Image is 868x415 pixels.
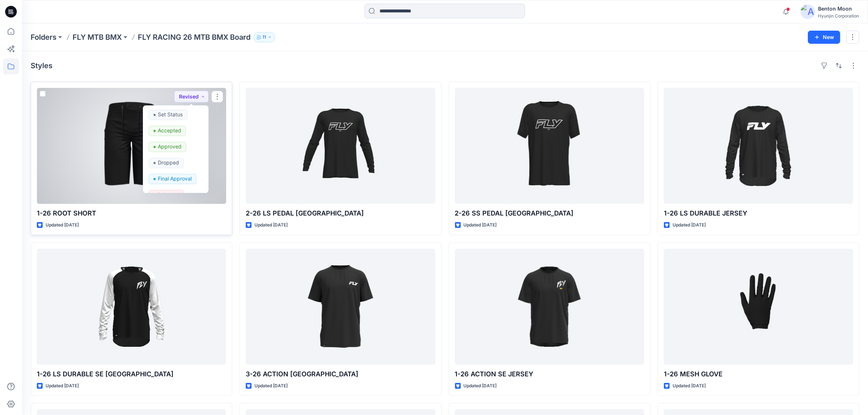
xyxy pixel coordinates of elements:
a: 1-26 MESH GLOVE [664,249,853,365]
p: Approved [158,142,182,151]
a: 1-26 ACTION SE JERSEY [455,249,644,365]
p: Dropped [158,158,179,167]
p: Updated [DATE] [46,221,79,229]
a: FLY MTB BMX [73,32,122,42]
a: 1-26 LS DURABLE SE JERSEY [37,249,226,365]
p: 2-26 SS PEDAL [GEOGRAPHIC_DATA] [455,208,644,218]
div: Benton Moon [818,4,859,13]
p: 11 [262,33,266,41]
p: 1-26 ROOT SHORT [37,208,226,218]
p: 1-26 LS DURABLE SE [GEOGRAPHIC_DATA] [37,369,226,379]
p: Rejected [158,190,179,199]
p: Updated [DATE] [464,221,497,229]
p: Updated [DATE] [673,221,706,229]
a: 2-26 SS PEDAL JERSEY [455,88,644,204]
p: Accepted [158,126,181,135]
p: Updated [DATE] [254,382,288,390]
p: Updated [DATE] [464,382,497,390]
a: 3-26 ACTION JERSEY [246,249,435,365]
button: New [808,31,840,44]
p: Set Status [158,110,183,119]
img: avatar [801,4,815,19]
a: 1-26 ROOT SHORT [37,88,226,204]
p: 3-26 ACTION [GEOGRAPHIC_DATA] [246,369,435,379]
a: Folders [31,32,57,42]
p: FLY RACING 26 MTB BMX Board [138,32,250,42]
p: Updated [DATE] [673,382,706,390]
p: 2-26 LS PEDAL [GEOGRAPHIC_DATA] [246,208,435,218]
h4: Styles [31,61,52,70]
div: Hyunjin Corporation [818,13,859,19]
p: 1-26 ACTION SE JERSEY [455,369,644,379]
p: 1-26 LS DURABLE JERSEY [664,208,853,218]
a: 2-26 LS PEDAL JERSEY [246,88,435,204]
p: Final Approval [158,174,192,183]
a: 1-26 LS DURABLE JERSEY [664,88,853,204]
button: 11 [253,32,275,42]
p: 1-26 MESH GLOVE [664,369,853,379]
p: Updated [DATE] [46,382,79,390]
p: Updated [DATE] [254,221,288,229]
